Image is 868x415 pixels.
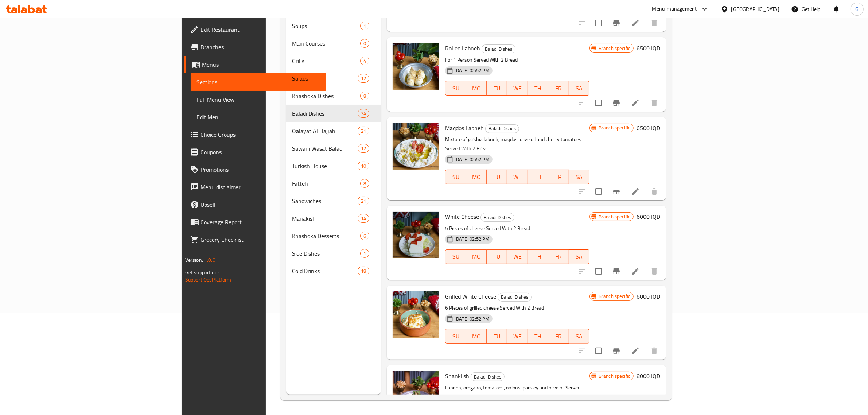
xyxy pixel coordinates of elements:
a: Branches [184,38,327,56]
span: Branch specific [596,124,633,131]
div: Sawani Wasat Balad12 [286,140,381,157]
button: Branch-specific-item [608,183,625,200]
div: Cold Drinks18 [286,262,381,280]
span: Salads [292,74,358,83]
span: SU [448,331,463,342]
button: Branch-specific-item [608,263,625,280]
span: [DATE] 02:52 PM [452,236,492,243]
nav: Menu sections [286,14,381,283]
span: WE [510,331,525,342]
p: Labneh, oregano, tomatoes, onions, parsley and olive oil Served With 2 Bread [445,383,589,402]
a: Coverage Report [184,213,327,231]
div: Turkish House10 [286,157,381,175]
span: Select to update [591,184,606,199]
a: Menus [184,56,327,73]
div: Baladi Dishes24 [286,105,381,122]
button: SA [569,81,589,96]
a: Edit Restaurant [184,21,327,38]
span: Manakish [292,214,358,223]
span: Coupons [201,148,321,156]
span: Baladi Dishes [486,124,519,133]
span: Khashoka Desserts [292,232,361,240]
span: TU [490,172,504,182]
span: 8 [361,180,369,187]
button: MO [466,249,487,264]
button: MO [466,170,487,184]
div: items [358,267,369,275]
a: Edit menu item [631,346,640,355]
a: Edit Menu [191,108,327,126]
button: delete [646,263,663,280]
img: White Cheese [393,212,439,258]
div: Main Courses [292,39,361,48]
span: [DATE] 02:52 PM [452,156,492,163]
span: Qalayat Al Hajjah [292,127,358,135]
span: SA [572,172,587,182]
p: Mixture of jarshia labneh, maqdos, olive oil and cherry tomatoes Served With 2 Bread [445,135,589,153]
div: items [360,249,369,258]
h6: 6500 IQD [637,123,660,133]
button: TH [528,249,548,264]
span: 21 [358,198,369,205]
span: Edit Restaurant [201,25,321,34]
span: G [855,5,859,13]
span: Branch specific [596,373,633,380]
p: 6 Pieces of grilled cheese Served With 2 Bread [445,303,589,313]
div: Baladi Dishes [482,44,515,53]
button: TH [528,170,548,184]
span: Cold Drinks [292,267,358,275]
div: Sandwiches21 [286,192,381,210]
p: 5 Pieces of cheese Served With 2 Bread [445,224,589,233]
button: Branch-specific-item [608,14,625,32]
span: 0 [361,40,369,47]
span: 4 [361,58,369,65]
h6: 6500 IQD [637,43,660,53]
span: 1 [361,23,369,30]
span: Select to update [591,95,606,110]
span: TH [531,331,545,342]
span: SA [572,331,587,342]
div: Qalayat Al Hajjah21 [286,122,381,140]
span: Soups [292,22,361,30]
button: SU [445,81,466,96]
div: Fatteh8 [286,175,381,192]
div: items [358,109,369,118]
a: Upsell [184,196,327,213]
div: Fatteh [292,179,361,188]
span: MO [469,83,484,94]
a: Support.OpsPlatform [185,275,231,284]
span: Version: [185,255,203,265]
span: 1 [361,250,369,257]
button: WE [507,81,528,96]
span: SA [572,83,587,94]
div: items [360,232,369,240]
span: White Cheese [445,211,479,222]
span: Choice Groups [201,130,321,139]
button: TU [487,81,507,96]
div: Khashoka Dishes [292,92,361,100]
span: Baladi Dishes [481,213,514,222]
span: Side Dishes [292,249,361,258]
span: WE [510,172,525,182]
img: Maqdos Labneh [393,123,439,170]
span: 10 [358,163,369,170]
span: Grills [292,57,361,65]
div: Manakish14 [286,210,381,227]
span: TH [531,251,545,262]
span: Sandwiches [292,197,358,205]
span: [DATE] 02:52 PM [452,67,492,74]
button: TU [487,249,507,264]
span: Rolled Labneh [445,43,480,54]
div: Main Courses0 [286,35,381,52]
span: Branch specific [596,293,633,300]
span: Baladi Dishes [292,109,358,118]
span: Sawani Wasat Balad [292,144,358,153]
button: TU [487,329,507,344]
span: 8 [361,93,369,100]
div: items [358,197,369,205]
span: WE [510,83,525,94]
span: TU [490,251,504,262]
